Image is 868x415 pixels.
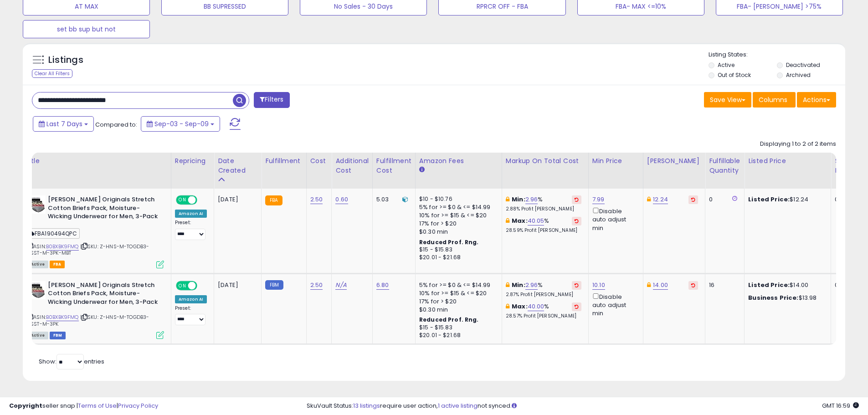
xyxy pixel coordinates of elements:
[335,195,348,204] a: 0.60
[27,332,48,339] span: All listings currently available for purchase on Amazon
[718,71,751,79] label: Out of Stock
[48,281,159,309] b: [PERSON_NAME] Originals Stretch Cotton Briefs Pack, Moisture-Wicking Underwear for Men, 3-Pack
[26,5,41,20] img: Profile image for Support
[592,156,639,166] div: Min Price
[254,92,289,108] button: Filters
[218,195,254,204] div: [DATE]
[748,156,827,166] div: Listed Price
[160,4,176,20] div: Close
[50,332,66,339] span: FBM
[46,243,79,251] a: B0BXBK9FMQ
[704,92,751,108] button: Save View
[786,71,811,79] label: Archived
[9,402,158,410] div: seller snap | |
[78,401,117,410] a: Terms of Use
[6,4,23,21] button: go back
[27,228,80,239] span: FBA190494QPC
[419,297,495,306] div: 17% for > $20
[310,281,323,290] a: 2.50
[95,120,137,129] span: Compared to:
[175,210,207,218] div: Amazon AI
[27,261,48,268] span: All listings currently available for purchase on Amazon
[506,281,581,298] div: %
[419,228,495,236] div: $0.30 min
[419,166,425,174] small: Amazon Fees.
[525,195,538,204] a: 2.96
[709,195,737,204] div: 0
[786,61,820,69] label: Deactivated
[177,282,188,289] span: ON
[7,72,175,108] div: Daniel says…
[43,298,51,306] button: Upload attachment
[419,324,495,332] div: $15 - $15.83
[748,281,824,289] div: $14.00
[797,92,836,108] button: Actions
[15,140,86,157] b: [EMAIL_ADDRESS][DOMAIN_NAME]
[760,140,836,149] div: Displaying 1 to 2 of 2 items
[653,281,668,290] a: 14.00
[218,281,254,289] div: [DATE]
[506,302,581,319] div: %
[23,20,150,38] button: set bb sup but not
[419,211,495,220] div: 10% for >= $15 & <= $20
[419,316,479,323] b: Reduced Prof. Rng.
[506,217,581,234] div: %
[218,156,257,175] div: Date Created
[14,298,21,306] button: Emoji picker
[709,156,740,175] div: Fulfillable Quantity
[502,153,588,189] th: The percentage added to the cost of goods (COGS) that forms the calculator for Min & Max prices.
[592,206,636,232] div: Disable auto adjust min
[419,195,495,203] div: $10 - $10.76
[592,195,605,204] a: 7.99
[506,292,581,298] p: 2.87% Profit [PERSON_NAME]
[175,295,207,303] div: Amazon AI
[46,313,79,321] a: B0BXBK9FMQ
[748,293,798,302] b: Business Price:
[506,227,581,234] p: 28.59% Profit [PERSON_NAME]
[27,195,46,214] img: 41l3Hi1osSL._SL40_.jpg
[419,220,495,228] div: 17% for > $20
[40,77,168,95] div: HEY IS THERE A WAY TO PUSH A PRICE TO AMAZON FROM SELLER SNAP
[8,279,175,295] textarea: Message…
[15,113,142,158] div: The team will get back to you on this. Our usual reply time is a few minutes. You'll get replies ...
[506,313,581,319] p: 28.57% Profit [PERSON_NAME]
[512,216,528,225] b: Max:
[9,401,42,410] strong: Copyright
[419,289,495,297] div: 10% for >= $15 & <= $20
[154,119,209,128] span: Sep-03 - Sep-09
[419,332,495,339] div: $20.01 - $21.68
[419,203,495,211] div: 5% for >= $0 & <= $14.99
[265,280,283,290] small: FBM
[27,313,149,327] span: | SKU: Z-HNS-M-TOGDB3-ASST-M-3PK
[50,261,65,268] span: FBA
[265,156,302,166] div: Fulfillment
[156,295,171,309] button: Send a message…
[175,156,210,166] div: Repricing
[44,11,113,20] p: The team can also help
[709,51,845,59] p: Listing States:
[376,156,411,175] div: Fulfillment Cost
[592,292,636,318] div: Disable auto adjust min
[33,72,175,100] div: HEY IS THERE A WAY TO PUSH A PRICE TO AMAZON FROM SELLER SNAP
[307,402,859,410] div: SkuVault Status: require user action, not synced.
[525,281,538,290] a: 2.96
[748,195,790,204] b: Listed Price:
[653,195,668,204] a: 12.24
[835,195,850,204] div: 0.00
[177,196,188,204] span: ON
[27,281,164,338] div: ASIN:
[419,156,498,166] div: Amazon Fees
[27,281,46,299] img: 41l3Hi1osSL._SL40_.jpg
[753,92,796,108] button: Columns
[748,281,790,289] b: Listed Price:
[48,195,159,223] b: [PERSON_NAME] Originals Stretch Cotton Briefs Pack, Moisture-Wicking Underwear for Men, 3-Pack
[7,108,175,183] div: Support says…
[748,195,824,204] div: $12.24
[39,357,104,366] span: Show: entries
[32,69,72,78] div: Clear All Filters
[335,156,369,175] div: Additional Cost
[310,195,323,204] a: 2.50
[506,156,585,166] div: Markup on Total Cost
[29,298,36,306] button: Gif picker
[27,243,149,256] span: | SKU: Z-HNS-M-TOGDB3-ASST-M-3PK-MBT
